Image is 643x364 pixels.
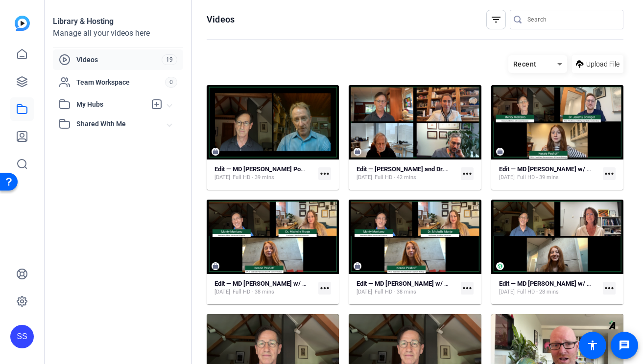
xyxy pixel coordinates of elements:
[76,77,165,87] span: Team Workspace
[357,165,534,173] strong: Edit — [PERSON_NAME] and Dr. [PERSON_NAME] (raw footage)
[517,174,559,182] span: Full HD - 39 mins
[165,77,177,88] span: 0
[53,27,183,39] div: Manage all your videos here
[499,174,515,182] span: [DATE]
[461,167,474,180] mat-icon: more_horiz
[214,165,314,182] a: Edit — MD [PERSON_NAME] Podcast w/ [PERSON_NAME][DATE]Full HD - 39 mins
[357,288,372,296] span: [DATE]
[76,99,146,110] span: My Hubs
[214,165,375,173] strong: Edit — MD [PERSON_NAME] Podcast w/ [PERSON_NAME]
[499,165,599,182] a: Edit — MD [PERSON_NAME] w/ [PERSON_NAME][DATE]Full HD - 39 mins
[587,340,598,351] mat-icon: accessibility
[10,325,34,348] div: SS
[214,288,230,296] span: [DATE]
[233,174,274,182] span: Full HD - 39 mins
[490,14,502,25] mat-icon: filter_list
[357,280,532,287] strong: Edit — MD [PERSON_NAME] w/ [PERSON_NAME] (Old Version)
[499,280,599,296] a: Edit — MD [PERSON_NAME] w/ [PERSON_NAME][DATE]Full HD - 28 mins
[572,55,623,73] button: Upload File
[53,16,183,27] div: Library & Hosting
[619,340,630,351] mat-icon: message
[76,119,167,129] span: Shared With Me
[214,174,230,182] span: [DATE]
[53,114,183,134] mat-expansion-panel-header: Shared With Me
[15,16,30,31] img: blue-gradient.svg
[603,282,616,295] mat-icon: more_horiz
[499,280,635,287] strong: Edit — MD [PERSON_NAME] w/ [PERSON_NAME]
[233,288,274,296] span: Full HD - 38 mins
[527,14,616,25] input: Search
[357,280,456,296] a: Edit — MD [PERSON_NAME] w/ [PERSON_NAME] (Old Version)[DATE]Full HD - 38 mins
[375,174,416,182] span: Full HD - 42 mins
[318,167,331,180] mat-icon: more_horiz
[207,14,235,25] h1: Videos
[375,288,416,296] span: Full HD - 38 mins
[499,288,515,296] span: [DATE]
[603,167,616,180] mat-icon: more_horiz
[517,288,559,296] span: Full HD - 28 mins
[76,55,162,65] span: Videos
[499,165,635,173] strong: Edit — MD [PERSON_NAME] w/ [PERSON_NAME]
[318,282,331,295] mat-icon: more_horiz
[586,59,619,69] span: Upload File
[357,174,372,182] span: [DATE]
[214,280,314,296] a: Edit — MD [PERSON_NAME] w/ [PERSON_NAME] (Final)[DATE]Full HD - 38 mins
[53,94,183,114] mat-expansion-panel-header: My Hubs
[461,282,474,295] mat-icon: more_horiz
[357,165,456,182] a: Edit — [PERSON_NAME] and Dr. [PERSON_NAME] (raw footage)[DATE]Full HD - 42 mins
[162,54,177,65] span: 19
[214,280,370,287] strong: Edit — MD [PERSON_NAME] w/ [PERSON_NAME] (Final)
[513,60,537,68] span: Recent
